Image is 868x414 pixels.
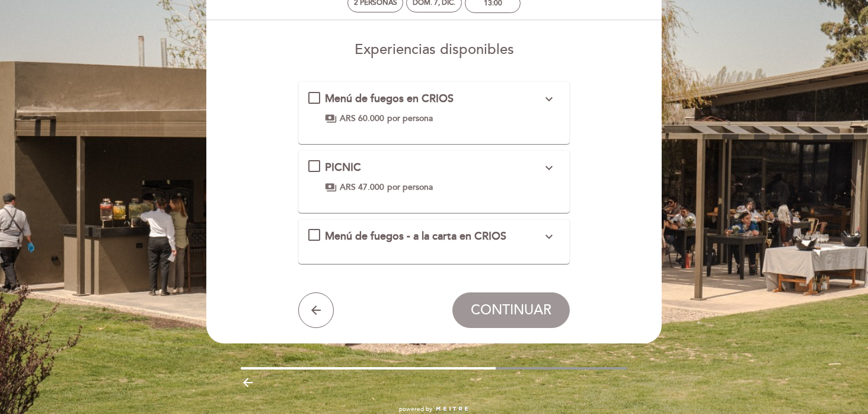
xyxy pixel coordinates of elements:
i: arrow_backward [241,375,255,390]
span: por persona [387,113,433,125]
img: MEITRE [435,406,469,412]
span: CONTINUAR [471,302,551,319]
button: expand_more [538,91,560,107]
i: expand_more [542,161,556,175]
md-checkbox: Menú de fuegos en CRIOS expand_more Incluye:• Panera • Empanadas • Chorizo, morcilla,costillas, e... [308,91,560,125]
span: Experiencias disponibles [355,41,514,58]
i: expand_more [542,230,556,244]
span: payments [325,113,337,125]
span: por persona [387,181,433,193]
button: expand_more [538,229,560,244]
span: PICNIC [325,161,361,174]
a: powered by [399,405,469,413]
md-checkbox: Menú de fuegos - a la carta en CRIOS expand_more Consultar menú a la cartaLos precios están sujet... [308,229,560,244]
i: arrow_back [309,303,323,317]
button: arrow_back [298,292,334,328]
span: ARS 60.000 [340,113,384,125]
i: expand_more [542,92,556,106]
span: ARS 47.000 [340,181,384,193]
span: payments [325,181,337,193]
button: expand_more [538,160,560,176]
span: powered by [399,405,432,413]
span: Menú de fuegos - a la carta en CRIOS [325,230,506,243]
button: CONTINUAR [452,292,570,328]
span: Menú de fuegos en CRIOS [325,92,454,105]
md-checkbox: PICNIC expand_more ENTRADA(elegir una opción)Dúo de empanadas:CarnePastelito de humitaPlatito del... [308,160,560,193]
